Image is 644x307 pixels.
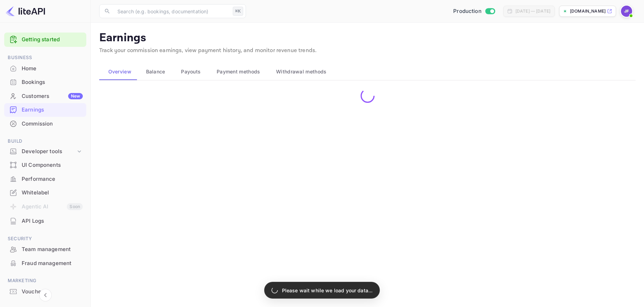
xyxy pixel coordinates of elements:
[22,161,83,169] div: UI Components
[6,6,45,17] img: LiteAPI logo
[4,117,86,130] a: Commission
[181,67,201,76] span: Payouts
[4,117,86,131] div: Commission
[4,285,86,298] a: Vouchers
[4,257,86,270] a: Fraud management
[276,67,326,76] span: Withdrawal methods
[22,217,83,225] div: API Logs
[515,8,550,14] div: [DATE] — [DATE]
[282,287,373,294] p: Please wait while we load your data...
[4,172,86,185] a: Performance
[22,65,83,73] div: Home
[4,62,86,75] a: Home
[4,137,86,145] span: Build
[22,288,83,296] div: Vouchers
[146,67,165,76] span: Balance
[22,189,83,197] div: Whitelabel
[4,62,86,76] div: Home
[4,33,86,47] div: Getting started
[22,106,83,114] div: Earnings
[4,158,86,171] a: UI Components
[108,67,131,76] span: Overview
[621,6,632,17] img: Jenny Frimer
[4,235,86,243] span: Security
[4,145,86,158] div: Developer tools
[450,7,498,15] div: Switch to Sandbox mode
[4,214,86,228] div: API Logs
[99,63,636,80] div: scrollable auto tabs example
[4,277,86,285] span: Marketing
[4,172,86,186] div: Performance
[22,148,76,156] div: Developer tools
[4,214,86,227] a: API Logs
[4,243,86,256] a: Team management
[22,175,83,183] div: Performance
[453,7,482,15] span: Production
[4,103,86,116] a: Earnings
[22,120,83,128] div: Commission
[4,257,86,270] div: Fraud management
[570,8,606,14] p: [DOMAIN_NAME]
[233,7,243,16] div: ⌘K
[22,78,83,86] div: Bookings
[4,76,86,88] a: Bookings
[4,54,86,62] span: Business
[4,186,86,199] a: Whitelabel
[217,67,260,76] span: Payment methods
[4,158,86,172] div: UI Components
[4,90,86,102] a: CustomersNew
[4,103,86,117] div: Earnings
[99,31,636,45] p: Earnings
[113,4,230,18] input: Search (e.g. bookings, documentation)
[39,289,52,301] button: Collapse navigation
[4,90,86,103] div: CustomersNew
[22,36,83,44] a: Getting started
[4,186,86,200] div: Whitelabel
[22,245,83,254] div: Team management
[22,92,83,100] div: Customers
[22,259,83,267] div: Fraud management
[99,47,636,55] p: Track your commission earnings, view payment history, and monitor revenue trends.
[68,93,83,99] div: New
